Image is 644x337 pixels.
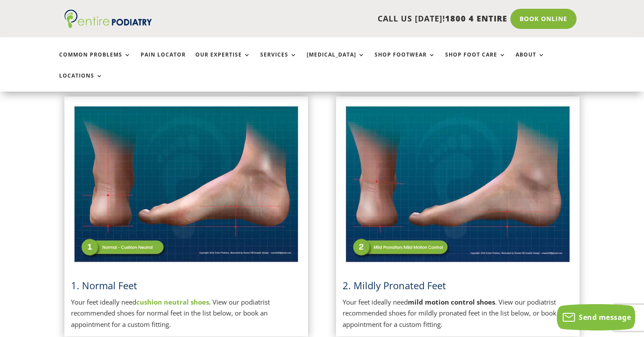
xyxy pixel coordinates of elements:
a: 1. Normal Feet [71,279,137,292]
a: Book Online [510,9,577,29]
a: Services [260,52,297,71]
span: Send message [579,312,631,322]
p: Your feet ideally need . View our podiatrist recommended shoes for normal feet in the list below,... [71,297,301,330]
p: CALL US [DATE]! [183,13,507,25]
img: Normal Feet - View Podiatrist Recommended Cushion Neutral Shoes [71,103,301,266]
img: logo (1) [64,10,152,28]
button: Send message [557,304,635,330]
a: Shop Foot Care [445,52,506,71]
img: Mildly Pronated Feet - View Podiatrist Recommended Mild Motion Control Shoes [343,103,573,266]
a: Shop Footwear [375,52,435,71]
a: Our Expertise [195,52,251,71]
span: 2. Mildly Pronated Feet [343,279,446,292]
a: About [516,52,545,71]
p: Your feet ideally need . View our podiatrist recommended shoes for mildly pronated feet in the li... [343,297,573,330]
a: Common Problems [59,52,131,71]
a: [MEDICAL_DATA] [307,52,365,71]
strong: mild motion control shoes [408,298,495,306]
a: cushion neutral shoes [136,298,209,306]
a: Locations [59,73,103,92]
span: 1800 4 ENTIRE [445,13,507,24]
a: Entire Podiatry [64,21,152,30]
a: Pain Locator [141,52,186,71]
